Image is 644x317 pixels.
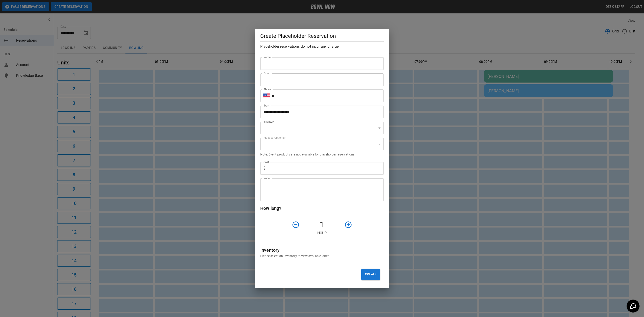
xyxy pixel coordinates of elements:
[260,230,384,236] p: Hour
[260,152,384,157] p: Note: Event products are not available for placeholder reservations
[263,87,271,91] label: Phone
[260,32,384,40] h5: Create Placeholder Reservation
[260,254,384,258] p: Please select an inventory to view available lanes
[301,220,343,229] h4: 1
[260,205,384,212] h6: How long?
[260,43,384,50] h6: Placeholder reservations do not incur any charge
[260,106,381,118] input: Choose date, selected date is Oct 11, 2025
[263,166,265,171] p: $
[361,269,380,280] button: Create
[263,92,270,99] button: Select country
[260,122,384,134] div: ​
[263,104,269,107] label: Start
[260,247,384,254] h6: Inventory
[260,138,384,150] div: ​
